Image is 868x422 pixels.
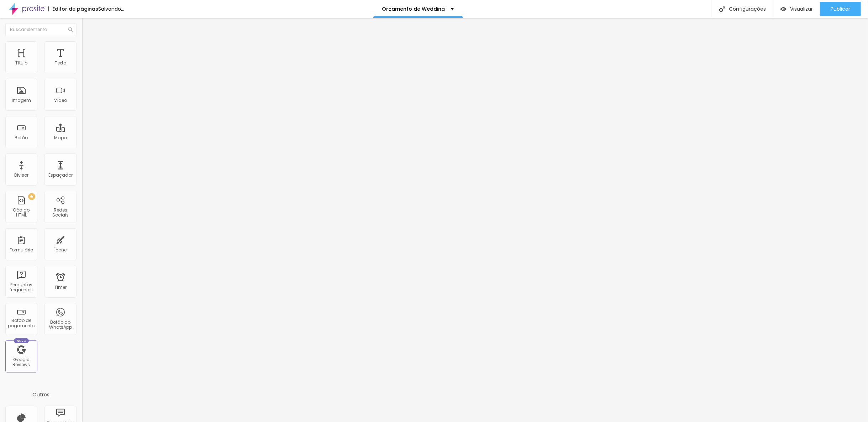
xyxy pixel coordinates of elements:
div: Botão [15,135,28,140]
div: Timer [54,285,67,290]
div: Texto [55,61,66,66]
iframe: Editor [82,18,868,422]
span: Visualizar [790,6,813,12]
div: Divisor [14,173,28,178]
div: Botão de pagamento [7,318,35,328]
img: Icone [719,6,725,12]
div: Editor de páginas [48,6,98,11]
div: Salvando... [98,6,124,11]
div: Mapa [54,135,67,140]
img: Icone [68,27,73,32]
p: Orçamento de Wedding [382,6,445,11]
div: Código HTML [7,208,35,218]
div: Título [15,61,27,66]
div: Vídeo [54,98,67,103]
div: Google Reviews [7,357,35,368]
div: Redes Sociais [46,208,74,218]
img: view-1.svg [780,6,787,12]
div: Formulário [10,248,33,252]
button: Visualizar [773,2,820,16]
div: Imagem [12,98,31,103]
div: Botão do WhatsApp [46,320,74,330]
div: Perguntas frequentes [7,282,35,293]
span: Publicar [831,6,850,12]
div: Novo [14,338,29,343]
div: Ícone [54,248,67,252]
button: Publicar [820,2,861,16]
input: Buscar elemento [5,23,77,36]
div: Espaçador [48,173,73,178]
